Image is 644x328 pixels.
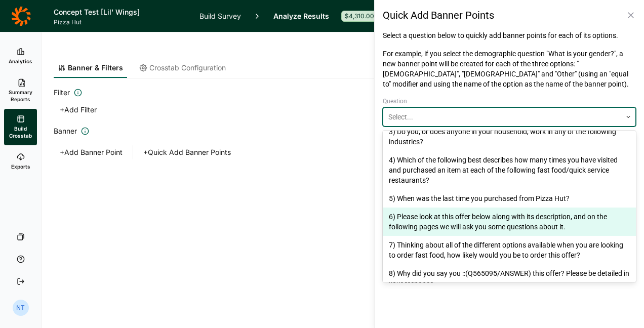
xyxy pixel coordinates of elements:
[54,18,187,26] span: Pizza Hut
[137,145,237,159] button: +Quick Add Banner Points
[68,63,123,73] span: Banner & Filters
[341,11,378,22] div: $4,310.00
[149,63,226,73] span: Crosstab Configuration
[383,30,636,40] p: Select a question below to quickly add banner points for each of its options.
[4,145,37,178] a: Exports
[4,109,37,145] a: Build Crosstab
[383,97,636,105] label: Question
[8,125,33,139] span: Build Crosstab
[11,163,30,170] span: Exports
[383,236,636,264] div: 7) Thinking about all of the different options available when you are looking to order fast food,...
[9,58,32,65] span: Analytics
[383,151,636,189] div: 4) Which of the following best describes how many times you have visited and purchased an item at...
[383,264,636,293] div: 8) Why did you say you ::(Q565095/ANSWER) this offer? Please be detailed in your response.
[54,125,77,137] span: Banner
[383,208,636,236] div: 6) Please look at this offer below along with its description, and on the following pages we will...
[54,103,103,117] button: +Add Filter
[383,49,636,89] p: For example, if you select the demographic question "What is your gender?", a new banner point wi...
[383,122,636,151] div: 3) Do you, or does anyone in your household, work in any of the following industries?
[54,6,187,18] h1: Concept Test [Lil' Wings]
[4,72,37,109] a: Summary Reports
[54,145,129,159] button: +Add Banner Point
[4,40,37,72] a: Analytics
[383,8,494,22] h1: Quick Add Banner Points
[383,189,636,208] div: 5) When was the last time you purchased from Pizza Hut?
[54,87,70,99] span: Filter
[8,89,33,103] span: Summary Reports
[13,300,29,316] div: NT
